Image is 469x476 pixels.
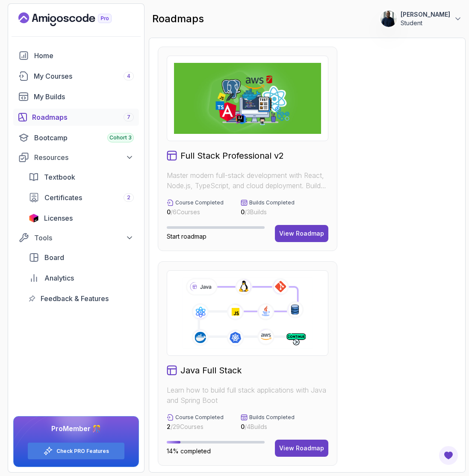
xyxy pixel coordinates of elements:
[275,440,328,457] button: View Roadmap
[24,189,139,206] a: certificates
[13,230,139,245] button: Tools
[167,170,328,191] p: Master modern full-stack development with React, Node.js, TypeScript, and cloud deployment. Build...
[180,150,284,162] h2: Full Stack Professional v2
[174,63,321,134] img: Full Stack Professional v2
[401,19,450,27] p: Student
[180,364,242,376] h2: Java Full Stack
[34,50,134,61] div: Home
[56,448,109,455] a: Check PRO Features
[249,199,295,206] p: Builds Completed
[167,233,206,240] span: Start roadmap
[34,233,134,243] div: Tools
[34,133,134,143] div: Bootcamp
[241,423,295,431] p: / 4 Builds
[241,208,295,216] p: / 3 Builds
[167,423,171,430] span: 2
[34,92,134,102] div: My Builds
[167,208,224,216] p: / 6 Courses
[13,68,139,85] a: courses
[18,12,131,26] a: Landing page
[167,385,328,405] p: Learn how to build full stack applications with Java and Spring Boot
[34,152,134,163] div: Resources
[279,229,324,238] div: View Roadmap
[433,442,460,467] iframe: chat widget
[127,73,130,80] span: 4
[27,442,125,460] button: Check PRO Features
[401,10,450,19] p: [PERSON_NAME]
[29,214,39,222] img: jetbrains icon
[307,287,460,438] iframe: chat widget
[13,129,139,146] a: bootcamp
[44,192,82,203] span: Certificates
[13,150,139,165] button: Resources
[13,109,139,126] a: roadmaps
[44,273,74,283] span: Analytics
[152,12,204,26] h2: roadmaps
[24,290,139,307] a: feedback
[175,414,224,421] p: Course Completed
[127,194,130,201] span: 2
[167,208,171,216] span: 0
[13,88,139,105] a: builds
[24,169,139,186] a: textbook
[249,414,295,421] p: Builds Completed
[241,423,245,430] span: 0
[34,71,134,81] div: My Courses
[44,252,64,263] span: Board
[241,208,245,216] span: 0
[167,447,211,455] span: 14% completed
[44,172,75,182] span: Textbook
[41,293,109,304] span: Feedback & Features
[24,210,139,227] a: licenses
[13,47,139,64] a: home
[167,423,224,431] p: / 29 Courses
[24,249,139,266] a: board
[44,213,73,223] span: Licenses
[279,444,324,452] div: View Roadmap
[109,134,132,141] span: Cohort 3
[24,269,139,287] a: analytics
[381,11,397,27] img: user profile image
[380,10,462,27] button: user profile image[PERSON_NAME]Student
[175,199,224,206] p: Course Completed
[32,112,134,122] div: Roadmaps
[127,114,130,121] span: 7
[275,225,328,242] button: View Roadmap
